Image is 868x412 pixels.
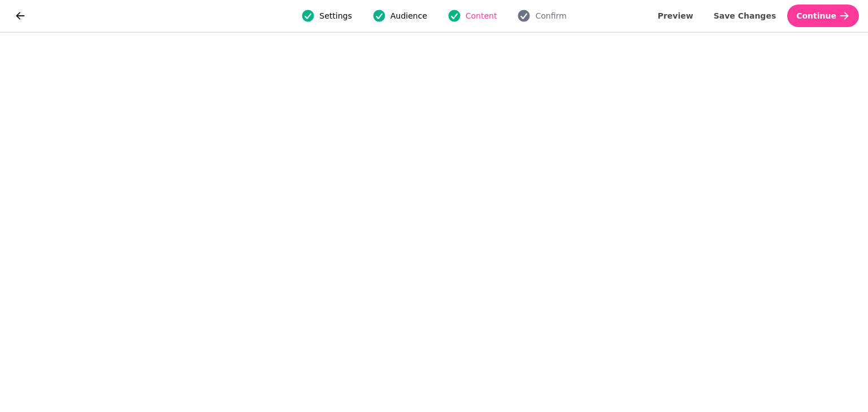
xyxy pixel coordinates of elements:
span: Continue [796,12,836,20]
button: Continue [787,5,859,27]
span: Preview [658,12,693,20]
span: Content [466,10,497,21]
span: Save Changes [714,12,776,20]
span: Confirm [535,10,566,21]
button: Save Changes [705,5,785,27]
span: Settings [319,10,351,21]
button: Preview [649,5,702,27]
button: go back [9,5,32,27]
span: Audience [390,10,427,21]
